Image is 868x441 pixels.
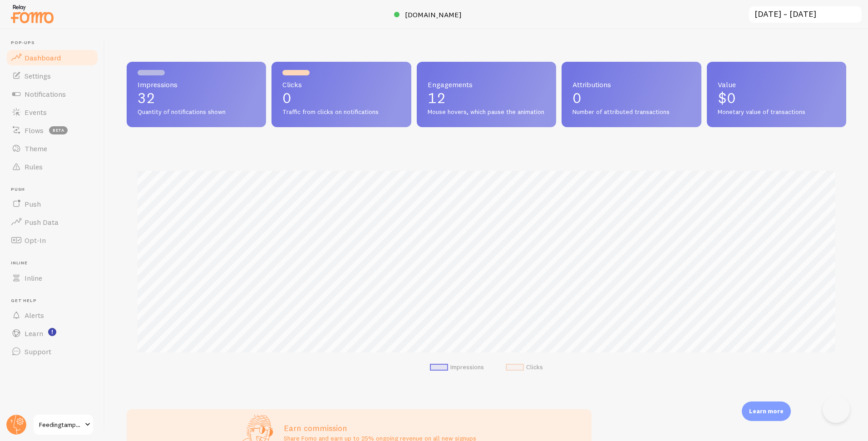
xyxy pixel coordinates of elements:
a: Notifications [5,85,99,103]
a: Events [5,103,99,121]
span: Get Help [11,298,99,304]
span: Attributions [572,81,690,88]
a: Learn [5,324,99,342]
span: Quantity of notifications shown [138,108,255,116]
p: 32 [138,91,255,105]
a: Dashboard [5,49,99,67]
span: Notifications [25,89,66,99]
span: Traffic from clicks on notifications [282,108,400,116]
span: Alerts [25,311,44,320]
p: 12 [428,91,545,105]
img: fomo-relay-logo-orange.svg [10,2,55,25]
a: Feedingtampabay [33,414,94,436]
span: Feedingtampabay [39,419,82,430]
span: Pop-ups [11,40,99,46]
span: Push [25,199,41,208]
li: Impressions [430,363,484,372]
li: Clicks [506,363,543,372]
a: Alerts [5,306,99,324]
span: Inline [25,273,42,282]
p: Learn more [749,407,784,416]
a: Inline [5,269,99,287]
span: Support [25,347,51,356]
a: Push [5,195,99,213]
span: Theme [25,144,47,153]
span: $0 [718,89,736,107]
span: Clicks [282,81,400,88]
span: Flows [25,126,44,135]
span: Opt-In [25,236,46,245]
a: Support [5,342,99,361]
p: 0 [572,91,690,105]
span: Settings [25,71,51,80]
a: Rules [5,158,99,176]
iframe: Help Scout Beacon - Open [823,396,850,423]
svg: <p>Watch New Feature Tutorials!</p> [48,328,56,336]
a: Flows beta [5,121,99,139]
a: Push Data [5,213,99,231]
a: Settings [5,67,99,85]
span: Mouse hovers, which pause the animation [428,108,545,116]
span: Impressions [138,81,255,88]
span: Value [718,81,835,88]
span: Engagements [428,81,545,88]
span: Learn [25,329,43,338]
span: Monetary value of transactions [718,108,835,116]
span: Number of attributed transactions [572,108,690,116]
div: Learn more [742,401,791,421]
a: Opt-In [5,231,99,249]
span: Push [11,187,99,193]
span: Rules [25,162,43,171]
span: Inline [11,260,99,266]
span: Dashboard [25,53,61,62]
span: Push Data [25,218,59,227]
a: Theme [5,139,99,158]
span: Events [25,108,47,117]
h3: Earn commission [284,423,476,433]
p: 0 [282,91,400,105]
span: beta [49,126,68,134]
